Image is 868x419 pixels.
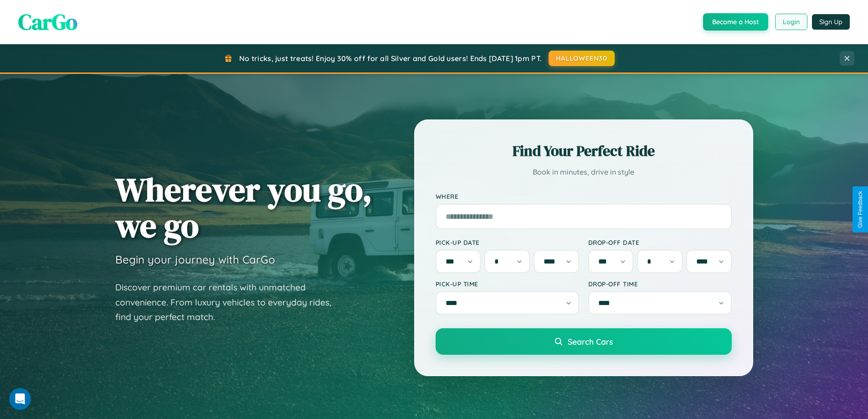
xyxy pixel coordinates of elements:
[436,166,732,179] p: Book in minutes, drive in style
[115,171,372,243] h1: Wherever you go, we go
[588,238,732,246] label: Drop-off Date
[239,54,542,63] span: No tricks, just treats! Enjoy 30% off for all Silver and Gold users! Ends [DATE] 1pm PT.
[9,388,31,410] iframe: Intercom live chat
[588,280,732,288] label: Drop-off Time
[18,7,77,37] span: CarGo
[703,13,768,31] button: Become a Host
[436,280,579,288] label: Pick-up Time
[436,328,732,355] button: Search Cars
[436,141,732,161] h2: Find Your Perfect Ride
[812,14,850,30] button: Sign Up
[115,280,343,325] p: Discover premium car rentals with unmatched convenience. From luxury vehicles to everyday rides, ...
[436,238,579,246] label: Pick-up Date
[775,14,807,30] button: Login
[549,51,615,66] button: HALLOWEEN30
[568,336,613,347] span: Search Cars
[436,192,732,200] label: Where
[857,191,863,228] div: Give Feedback
[115,253,275,266] h3: Begin your journey with CarGo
